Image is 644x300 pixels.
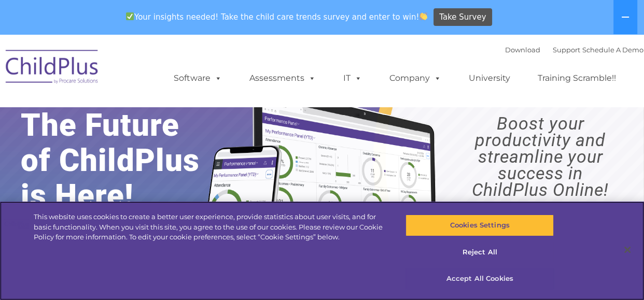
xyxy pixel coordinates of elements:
[144,68,176,76] span: Last name
[144,111,188,119] span: Phone number
[419,12,427,20] img: 👏
[458,68,521,89] a: University
[239,68,326,89] a: Assessments
[553,46,580,54] a: Support
[34,212,386,242] div: This website uses cookies to create a better user experience, provide statistics about user visit...
[121,7,432,27] span: Your insights needed! Take the child care trends survey and enter to win!
[505,46,643,54] font: |
[527,68,626,89] a: Training Scramble!!
[582,46,643,54] a: Schedule A Demo
[405,241,554,263] button: Reject All
[126,12,134,20] img: ✅
[439,8,486,26] span: Take Survey
[333,68,372,89] a: IT
[405,215,554,236] button: Cookies Settings
[1,42,104,94] img: ChildPlus by Procare Solutions
[616,238,639,261] button: Close
[405,268,554,290] button: Accept All Cookies
[21,108,227,213] rs-layer: The Future of ChildPlus is Here!
[163,68,232,89] a: Software
[445,115,636,198] rs-layer: Boost your productivity and streamline your success in ChildPlus Online!
[505,46,540,54] a: Download
[433,8,492,26] a: Take Survey
[379,68,452,89] a: Company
